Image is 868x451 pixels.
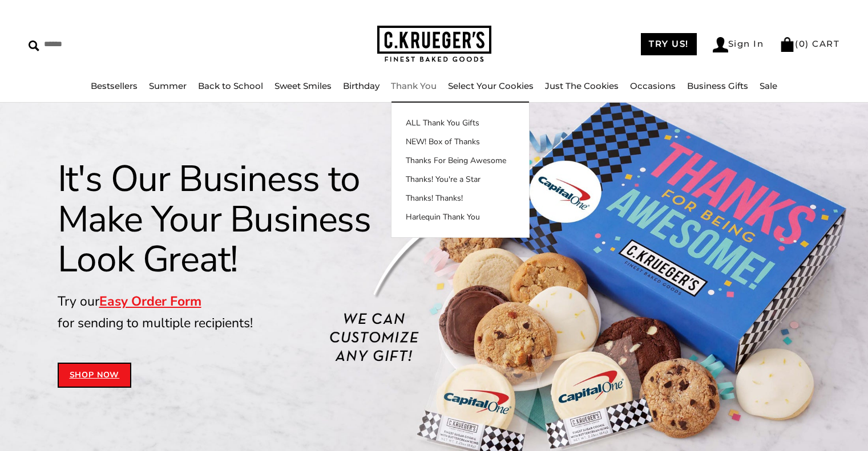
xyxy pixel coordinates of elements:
[391,192,529,204] a: Thanks! Thanks!
[377,26,491,63] img: C.KRUEGER'S
[58,363,132,388] a: Shop Now
[713,37,728,52] img: Account
[630,80,676,91] a: Occasions
[780,38,839,49] a: (0) CART
[99,292,201,310] a: Easy Order Form
[274,80,332,91] a: Sweet Smiles
[641,33,697,55] a: TRY US!
[149,80,187,91] a: Summer
[391,136,529,148] a: NEW! Box of Thanks
[391,155,529,166] a: Thanks For Being Awesome
[799,38,806,49] span: 0
[58,291,421,334] p: Try our for sending to multiple recipients!
[391,117,529,129] a: ALL Thank You Gifts
[198,80,263,91] a: Back to School
[91,80,138,91] a: Bestsellers
[545,80,619,91] a: Just The Cookies
[391,80,437,91] a: Thank You
[760,80,777,91] a: Sale
[713,37,764,52] a: Sign In
[58,159,421,279] h1: It's Our Business to Make Your Business Look Great!
[391,173,529,185] a: Thanks! You're a Star
[29,40,39,51] img: Search
[448,80,534,91] a: Select Your Cookies
[391,211,529,223] a: Harlequin Thank You
[687,80,748,91] a: Business Gifts
[343,80,380,91] a: Birthday
[29,35,221,53] input: Search
[780,37,795,52] img: Bag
